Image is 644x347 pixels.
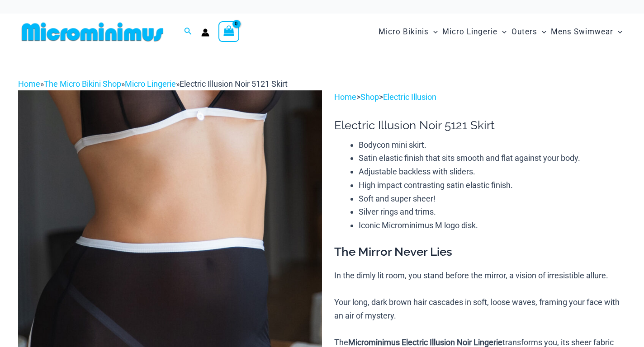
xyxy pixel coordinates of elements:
[184,26,192,38] a: Search icon link
[359,178,626,192] li: High impact contrasting satin elastic finish.
[613,20,622,43] span: Menu Toggle
[334,244,626,260] h3: The Mirror Never Lies
[359,192,626,206] li: Soft and super sheer!
[360,92,379,102] a: Shop
[359,151,626,165] li: Satin elastic finish that sits smooth and flat against your body.
[551,20,613,43] span: Mens Swimwear
[44,79,121,89] a: The Micro Bikini Shop
[359,205,626,219] li: Silver rings and trims.
[348,338,502,347] b: Microminimus Electric Illusion Noir Lingerie
[334,118,626,132] h1: Electric Illusion Noir 5121 Skirt
[18,22,167,42] img: MM SHOP LOGO FLAT
[383,92,436,102] a: Electric Illusion
[18,79,40,89] a: Home
[511,20,537,43] span: Outers
[334,90,626,104] p: > >
[375,17,626,47] nav: Site Navigation
[549,18,625,46] a: Mens SwimwearMenu ToggleMenu Toggle
[379,20,429,43] span: Micro Bikinis
[442,20,497,43] span: Micro Lingerie
[359,219,626,232] li: Iconic Microminimus M logo disk.
[537,20,546,43] span: Menu Toggle
[497,20,507,43] span: Menu Toggle
[218,21,239,42] a: View Shopping Cart, empty
[201,28,209,37] a: Account icon link
[359,138,626,152] li: Bodycon mini skirt.
[180,79,288,89] span: Electric Illusion Noir 5121 Skirt
[18,79,288,89] span: » » »
[440,18,509,46] a: Micro LingerieMenu ToggleMenu Toggle
[509,18,549,46] a: OutersMenu ToggleMenu Toggle
[125,79,176,89] a: Micro Lingerie
[334,92,356,102] a: Home
[429,20,438,43] span: Menu Toggle
[359,165,626,178] li: Adjustable backless with sliders.
[376,18,440,46] a: Micro BikinisMenu ToggleMenu Toggle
